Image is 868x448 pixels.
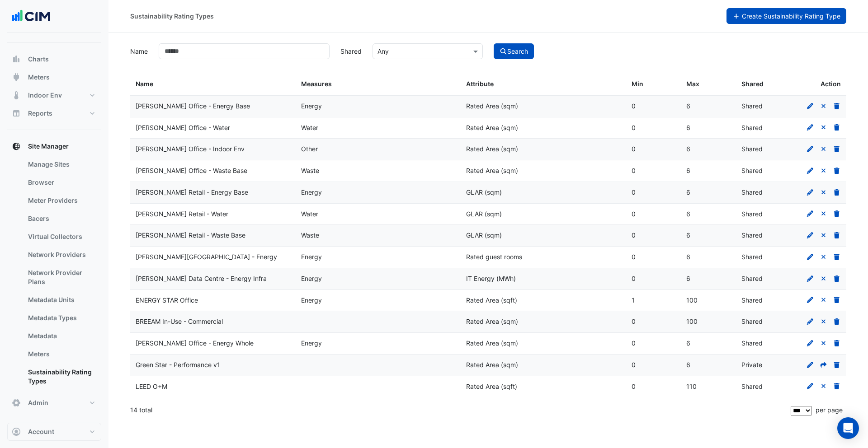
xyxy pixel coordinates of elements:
app-icon: Reports [12,109,21,118]
div: 6 [686,166,731,176]
div: [PERSON_NAME] Retail - Water [136,209,290,219]
button: Account [7,423,101,441]
span: Shared [741,80,764,88]
div: 6 [686,274,731,284]
div: Site Manager [7,155,101,394]
img: Company Logo [11,7,52,25]
a: Unshare [820,275,828,282]
a: Metadata Units [21,291,101,309]
a: Share [820,361,828,369]
div: [PERSON_NAME][GEOGRAPHIC_DATA] - Energy [136,252,290,262]
div: Rated Area (sqm) [466,338,621,349]
button: Reports [7,104,101,122]
a: Metadata [21,327,101,345]
div: Water [301,123,456,133]
a: Delete [833,361,841,369]
a: Meter Providers [21,191,101,210]
a: Meters [21,345,101,363]
div: Energy [301,338,456,349]
button: Meters [7,68,101,86]
a: Unshare [820,231,828,239]
div: 0 [632,317,676,327]
a: Delete [833,188,841,196]
a: Network Provider Plans [21,264,101,291]
div: 0 [632,230,676,241]
div: 0 [632,123,676,133]
div: 0 [632,338,676,349]
div: 0 [632,144,676,154]
span: Account [28,427,54,436]
div: [PERSON_NAME] Retail - Waste Base [136,230,290,241]
div: 0 [632,274,676,284]
div: 0 [632,382,676,392]
a: Delete [833,102,841,110]
div: 100 [686,317,731,327]
span: Create Sustainability Rating Type [742,12,840,20]
div: 0 [632,252,676,262]
div: Rated Area (sqm) [466,166,621,176]
a: Unshare [820,317,828,325]
div: Energy [301,274,456,284]
a: Unshare [820,102,828,110]
div: [PERSON_NAME] Office - Water [136,123,290,133]
div: Shared [741,166,786,176]
div: 6 [686,209,731,219]
a: Browser [21,173,101,191]
div: [PERSON_NAME] Data Centre - Energy Infra [136,274,290,284]
div: GLAR (sqm) [466,209,621,219]
div: 6 [686,123,731,133]
a: Virtual Collectors [21,228,101,246]
a: Delete [833,167,841,174]
div: GLAR (sqm) [466,187,621,198]
a: Unshare [820,145,828,153]
a: Delete [833,231,841,239]
div: BREEAM In-Use - Commercial [136,317,290,327]
div: Rated Area (sqm) [466,317,621,327]
span: Attribute [466,80,494,88]
span: Indoor Env [28,91,62,100]
a: Delete [833,339,841,347]
span: Meters [28,73,50,82]
div: 110 [686,382,731,392]
button: Charts [7,50,101,68]
span: Max [686,80,699,88]
div: Shared [741,101,786,112]
div: Energy [301,101,456,112]
div: Energy [301,187,456,198]
div: Open Intercom Messenger [837,417,859,439]
div: Rated Area (sqft) [466,295,621,306]
a: Delete [833,275,841,282]
button: Admin [7,394,101,412]
a: Delete [833,317,841,325]
div: 14 total [130,399,789,421]
div: [PERSON_NAME] Office - Waste Base [136,166,290,176]
div: Energy [301,295,456,306]
app-icon: Charts [12,55,21,64]
a: Delete [833,124,841,131]
div: Shared [741,209,786,219]
div: Shared [741,230,786,241]
div: Rated guest rooms [466,252,621,262]
span: Action [821,79,841,89]
div: Rated Area (sqm) [466,144,621,154]
a: Unshare [820,124,828,131]
div: GLAR (sqm) [466,230,621,241]
a: Unshare [820,253,828,261]
div: Shared [741,317,786,327]
div: [PERSON_NAME] Office - Energy Whole [136,338,290,349]
app-icon: Site Manager [12,142,21,151]
div: 6 [686,252,731,262]
a: Sustainability Rating Types [21,363,101,390]
span: Measures [301,80,332,88]
div: 6 [686,101,731,112]
div: Green Star - Performance v1 [136,360,290,370]
div: 0 [632,360,676,370]
div: [PERSON_NAME] Office - Energy Base [136,101,290,112]
div: 0 [632,187,676,198]
div: Shared [741,123,786,133]
a: Unshare [820,296,828,304]
div: [PERSON_NAME] Office - Indoor Env [136,144,290,154]
label: Name [125,43,153,59]
div: Rated Area (sqm) [466,360,621,370]
span: Name [136,80,153,88]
